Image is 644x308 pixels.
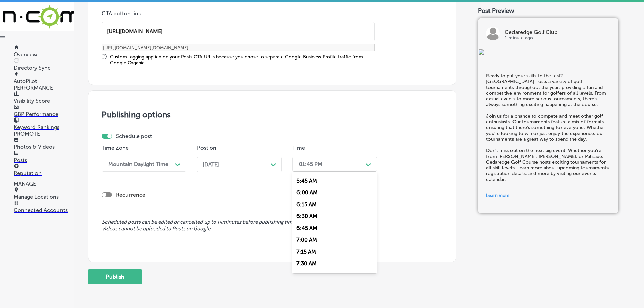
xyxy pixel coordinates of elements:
[14,124,74,131] p: Keyword Rankings
[478,7,630,15] div: Post Preview
[14,58,74,71] a: Directory Sync
[14,181,74,187] p: MANAGE
[292,258,377,269] div: 7:30 AM
[108,161,168,167] div: Mountain Daylight Time
[14,72,74,85] a: AutoPilot
[14,170,74,176] p: Reputation
[116,133,152,139] label: Schedule post
[102,10,375,17] p: CTA button link
[102,219,443,232] span: Scheduled posts can be edited or cancelled up to 15 minutes before publishing time. Videos cannot...
[14,131,74,137] p: PROMOTE
[292,187,377,198] div: 6:00 AM
[14,118,74,131] a: Keyword Rankings
[14,164,74,176] a: Reputation
[202,161,219,168] span: [DATE]
[14,111,74,117] p: GBP Performance
[197,145,282,151] p: Post on
[14,144,74,150] p: Photos & Videos
[14,45,74,58] a: Overview
[14,85,74,91] p: PERFORMANCE
[14,200,74,213] a: Connected Accounts
[292,246,377,258] div: 7:15 AM
[14,137,74,150] a: Photos & Videos
[292,234,377,246] div: 7:00 AM
[14,65,74,71] p: Directory Sync
[505,35,610,41] p: 1 minute ago
[486,27,500,40] img: logo
[292,222,377,234] div: 6:45 AM
[14,157,74,163] p: Posts
[102,145,186,151] p: Time Zone
[14,104,74,117] a: GBP Performance
[14,187,74,200] a: Manage Locations
[478,49,618,57] img: 3c7c084b-a252-4b47-b865-6406b4148eb3
[14,78,74,85] p: AutoPilot
[116,192,145,198] label: Recurrence
[14,51,74,58] p: Overview
[14,150,74,163] a: Posts
[292,269,377,281] div: 7:45 AM
[292,175,377,187] div: 5:45 AM
[14,207,74,213] p: Connected Accounts
[299,161,323,167] div: 01:45 PM
[292,145,377,151] p: Time
[486,193,509,198] span: Learn more
[110,54,374,66] div: Custom tagging applied on your Posts CTA URLs because you chose to separate Google Business Profi...
[14,98,74,104] p: Visibility Score
[14,91,74,104] a: Visibility Score
[486,189,610,203] a: Learn more
[88,269,142,284] button: Publish
[14,194,74,200] p: Manage Locations
[102,110,443,119] h3: Publishing options
[505,30,610,35] p: Cedaredge Golf Club
[292,198,377,210] div: 6:15 AM
[486,73,610,182] h5: Ready to put your skills to the test? [GEOGRAPHIC_DATA] hosts a variety of golf tournaments throu...
[292,210,377,222] div: 6:30 AM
